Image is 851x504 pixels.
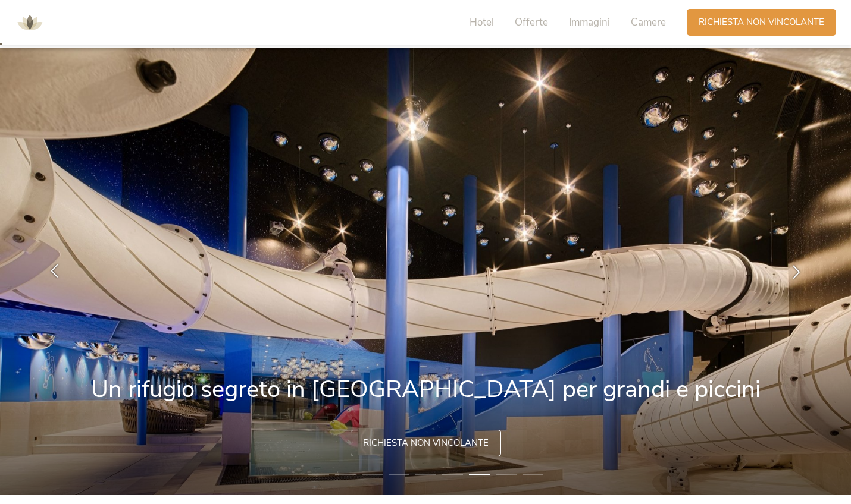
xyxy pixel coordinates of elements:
a: AMONTI & LUNARIS Wellnessresort [12,18,48,26]
img: AMONTI & LUNARIS Wellnessresort [12,5,48,40]
span: Camere [631,15,666,29]
span: Hotel [470,15,494,29]
span: Richiesta non vincolante [363,437,489,449]
span: Offerte [515,15,548,29]
span: Richiesta non vincolante [699,16,824,29]
span: Immagini [569,15,610,29]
